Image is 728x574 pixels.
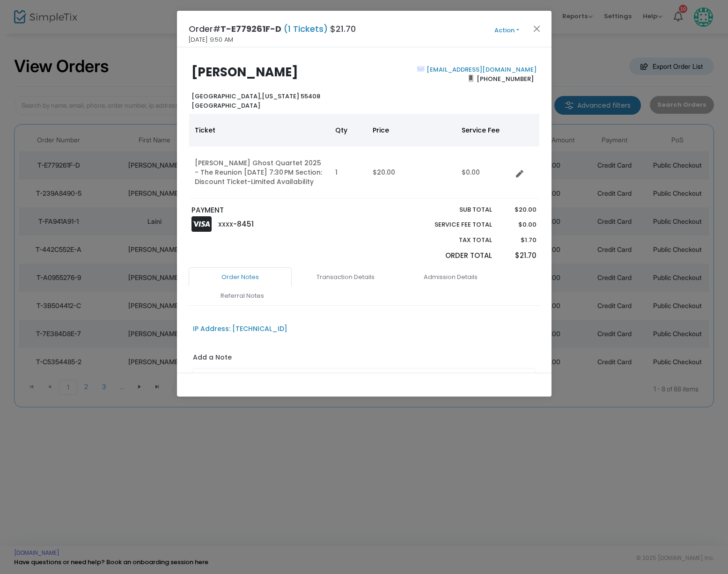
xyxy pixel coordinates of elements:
a: Transaction Details [294,267,397,287]
button: Action [479,25,535,36]
b: [PERSON_NAME] [191,64,298,81]
span: T-E779261F-D [221,23,281,35]
span: [DATE] 9:50 AM [189,35,233,44]
td: [PERSON_NAME] Ghost Quartet 2025 - The Reunion [DATE] 7:30 PM Section: Discount Ticket-Limited Av... [189,147,330,199]
p: $21.70 [501,250,537,261]
td: 1 [330,147,367,199]
th: Price [367,114,456,147]
th: Qty [330,114,367,147]
th: Ticket [189,114,330,147]
a: [EMAIL_ADDRESS][DOMAIN_NAME] [425,65,537,74]
td: $20.00 [367,147,456,199]
p: Sub total [413,205,493,214]
span: XXXX [218,221,233,228]
a: Order Notes [189,267,292,287]
a: Admission Details [399,267,502,287]
h4: Order# $21.70 [189,22,356,35]
span: [GEOGRAPHIC_DATA], [191,92,262,101]
p: $0.00 [501,220,537,229]
p: $20.00 [501,205,537,214]
button: Close [530,22,543,35]
a: Referral Notes [191,286,294,306]
div: Data table [189,114,539,199]
label: Add a Note [193,353,232,365]
p: $1.70 [501,235,537,245]
span: -8451 [233,219,254,229]
p: Service Fee Total [413,220,493,229]
p: Order Total [413,250,493,261]
b: [US_STATE] 55408 [GEOGRAPHIC_DATA] [191,92,320,110]
div: IP Address: [TECHNICAL_ID] [193,324,287,334]
p: PAYMENT [191,205,360,216]
span: [PHONE_NUMBER] [473,71,537,86]
th: Service Fee [456,114,512,147]
p: Tax Total [413,235,493,245]
td: $0.00 [456,147,512,199]
span: (1 Tickets) [281,23,330,35]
